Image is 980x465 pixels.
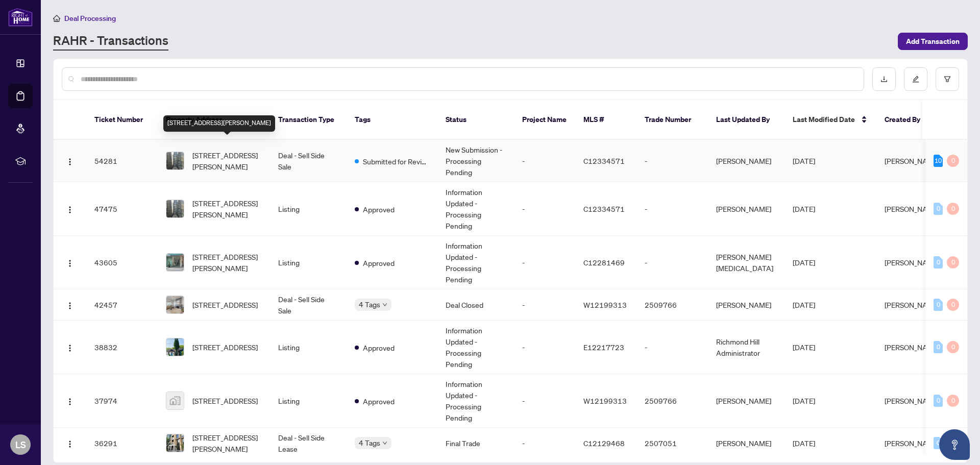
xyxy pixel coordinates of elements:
[363,156,429,167] span: Submitted for Review
[270,236,347,289] td: Listing
[8,8,33,27] img: logo
[708,100,785,140] th: Last Updated By
[437,182,514,236] td: Information Updated - Processing Pending
[166,200,184,217] img: thumbnail-img
[192,395,258,406] span: [STREET_ADDRESS]
[514,182,575,236] td: -
[62,297,78,313] button: Logo
[793,114,855,125] span: Last Modified Date
[437,428,514,459] td: Final Trade
[583,342,624,352] span: E12217723
[62,254,78,271] button: Logo
[934,256,943,268] div: 0
[166,296,184,313] img: thumbnail-img
[514,428,575,459] td: -
[885,438,940,448] span: [PERSON_NAME]
[708,236,785,289] td: [PERSON_NAME][MEDICAL_DATA]
[939,429,970,460] button: Open asap
[166,338,184,356] img: thumbnail-img
[934,395,943,407] div: 0
[793,396,815,405] span: [DATE]
[934,437,943,449] div: 0
[885,156,940,165] span: [PERSON_NAME]
[66,302,74,310] img: Logo
[934,299,943,311] div: 0
[270,374,347,428] td: Listing
[270,289,347,321] td: Deal - Sell Side Sale
[363,342,395,353] span: Approved
[885,300,940,309] span: [PERSON_NAME]
[583,258,625,267] span: C12281469
[575,100,636,140] th: MLS #
[885,204,940,213] span: [PERSON_NAME]
[62,201,78,217] button: Logo
[62,435,78,451] button: Logo
[363,396,395,407] span: Approved
[158,100,270,140] th: Property Address
[514,289,575,321] td: -
[636,182,708,236] td: -
[86,374,158,428] td: 37974
[86,100,158,140] th: Ticket Number
[785,100,876,140] th: Last Modified Date
[514,140,575,182] td: -
[636,100,708,140] th: Trade Number
[934,341,943,353] div: 0
[583,300,627,309] span: W12199313
[947,155,959,167] div: 0
[885,342,940,352] span: [PERSON_NAME]
[192,150,262,172] span: [STREET_ADDRESS][PERSON_NAME]
[66,398,74,406] img: Logo
[636,236,708,289] td: -
[636,140,708,182] td: -
[66,440,74,448] img: Logo
[86,321,158,374] td: 38832
[708,289,785,321] td: [PERSON_NAME]
[62,339,78,355] button: Logo
[270,100,347,140] th: Transaction Type
[270,140,347,182] td: Deal - Sell Side Sale
[793,156,815,165] span: [DATE]
[192,432,262,454] span: [STREET_ADDRESS][PERSON_NAME]
[64,14,116,23] span: Deal Processing
[793,342,815,352] span: [DATE]
[583,204,625,213] span: C12334571
[53,32,168,51] a: RAHR - Transactions
[876,100,938,140] th: Created By
[934,203,943,215] div: 0
[437,236,514,289] td: Information Updated - Processing Pending
[947,256,959,268] div: 0
[382,302,387,307] span: down
[86,236,158,289] td: 43605
[66,206,74,214] img: Logo
[514,236,575,289] td: -
[898,33,968,50] button: Add Transaction
[885,396,940,405] span: [PERSON_NAME]
[166,254,184,271] img: thumbnail-img
[934,155,943,167] div: 10
[708,321,785,374] td: Richmond Hill Administrator
[904,67,927,91] button: edit
[793,258,815,267] span: [DATE]
[62,393,78,409] button: Logo
[359,299,380,310] span: 4 Tags
[382,440,387,446] span: down
[514,321,575,374] td: -
[66,344,74,352] img: Logo
[793,300,815,309] span: [DATE]
[359,437,380,449] span: 4 Tags
[708,182,785,236] td: [PERSON_NAME]
[66,259,74,267] img: Logo
[192,198,262,220] span: [STREET_ADDRESS][PERSON_NAME]
[192,299,258,310] span: [STREET_ADDRESS]
[906,33,960,50] span: Add Transaction
[347,100,437,140] th: Tags
[270,321,347,374] td: Listing
[163,115,275,132] div: [STREET_ADDRESS][PERSON_NAME]
[270,182,347,236] td: Listing
[912,76,919,83] span: edit
[270,428,347,459] td: Deal - Sell Side Lease
[793,438,815,448] span: [DATE]
[947,395,959,407] div: 0
[166,434,184,452] img: thumbnail-img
